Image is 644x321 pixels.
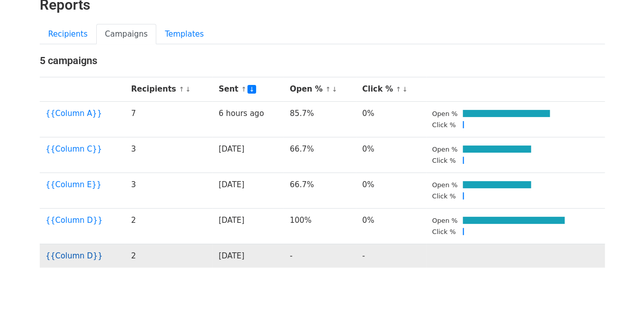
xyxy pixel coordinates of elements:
[46,251,103,260] a: {{Column D}}
[46,144,102,154] a: {{Column C}}
[593,272,644,321] iframe: Chat Widget
[125,77,212,102] th: Recipients
[46,216,103,225] a: {{Column D}}
[396,85,401,93] a: ↑
[212,244,284,268] td: [DATE]
[284,137,356,172] td: 66.7%
[356,137,426,172] td: 0%
[402,85,408,93] a: ↓
[356,172,426,208] td: 0%
[356,101,426,137] td: 0%
[432,228,456,236] small: Click %
[356,208,426,244] td: 0%
[284,244,356,268] td: -
[284,172,356,208] td: 66.7%
[46,180,102,189] a: {{Column E}}
[212,172,284,208] td: [DATE]
[179,85,184,93] a: ↑
[284,77,356,102] th: Open %
[432,121,456,129] small: Click %
[185,85,191,93] a: ↓
[40,24,97,45] a: Recipients
[125,101,212,137] td: 7
[125,244,212,268] td: 2
[212,208,284,244] td: [DATE]
[125,137,212,172] td: 3
[241,85,246,93] a: ↑
[332,85,338,93] a: ↓
[356,244,426,268] td: -
[432,181,458,189] small: Open %
[46,109,102,118] a: {{Column A}}
[125,172,212,208] td: 3
[432,157,456,164] small: Click %
[432,192,456,200] small: Click %
[212,137,284,172] td: [DATE]
[96,24,156,45] a: Campaigns
[156,24,212,45] a: Templates
[432,217,458,224] small: Open %
[432,110,458,118] small: Open %
[432,145,458,153] small: Open %
[356,77,426,102] th: Click %
[284,101,356,137] td: 85.7%
[212,77,284,102] th: Sent
[284,208,356,244] td: 100%
[325,85,331,93] a: ↑
[125,208,212,244] td: 2
[40,54,605,67] h4: 5 campaigns
[247,85,256,94] a: ↓
[212,101,284,137] td: 6 hours ago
